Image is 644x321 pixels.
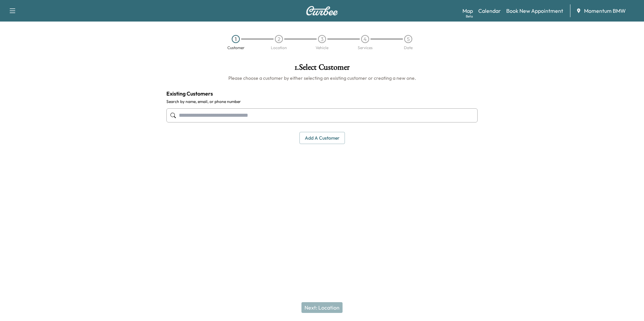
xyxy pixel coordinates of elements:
h1: 1 . Select Customer [166,63,478,75]
div: Vehicle [316,46,328,50]
div: 1 [232,35,240,43]
a: MapBeta [462,7,473,15]
span: Momentum BMW [584,7,626,15]
button: Add a customer [299,132,345,144]
div: Date [404,46,413,50]
div: 5 [404,35,412,43]
div: Beta [466,14,473,19]
a: Calendar [478,7,501,15]
div: Customer [227,46,245,50]
div: Services [358,46,373,50]
a: Book New Appointment [506,7,563,15]
div: Location [271,46,287,50]
h6: Please choose a customer by either selecting an existing customer or creating a new one. [166,75,478,81]
h4: Existing Customers [166,90,478,98]
div: 3 [318,35,326,43]
div: 2 [275,35,283,43]
img: Curbee Logo [306,6,338,15]
label: Search by name, email, or phone number [166,99,478,104]
div: 4 [361,35,369,43]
